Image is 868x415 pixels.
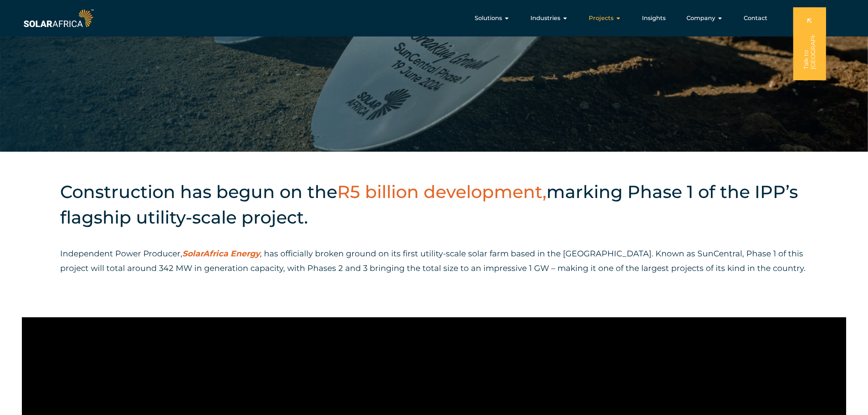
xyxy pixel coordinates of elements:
[589,14,614,23] span: Projects
[337,181,546,202] span: R5 billion development,
[744,14,767,23] a: Contact
[60,179,808,230] h2: Construction has begun on the marking Phase 1 of the IPP’s flagship utility-scale project.
[95,11,773,26] div: Menu Toggle
[530,14,560,23] span: Industries
[686,14,715,23] span: Company
[60,247,808,276] p: Independent Power Producer, , has officially broken ground on its first utility-scale solar farm ...
[95,11,773,26] nav: Menu
[475,14,502,23] span: Solutions
[642,14,666,23] a: Insights
[182,249,260,259] a: SolarAfrica Energy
